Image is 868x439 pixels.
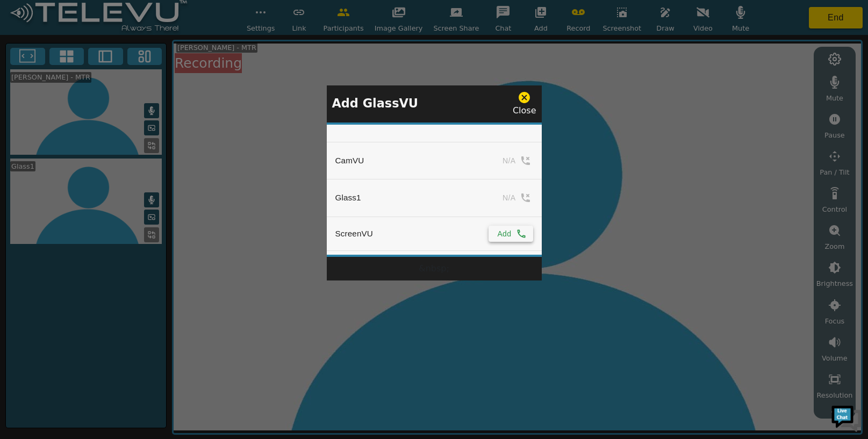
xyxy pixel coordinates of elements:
div: &nbsp; [327,257,542,280]
button: Add [489,226,533,242]
textarea: Type your message and hit 'Enter' [5,293,205,331]
div: CamVU [335,155,364,167]
span: We're online! [62,135,148,244]
p: Add GlassVU [332,95,419,113]
div: Chat with us now [56,56,181,70]
div: Minimize live chat window [176,5,202,31]
img: d_736959983_company_1615157101543_736959983 [18,50,45,77]
img: Chat Widget [830,401,863,434]
div: Glass1 [335,192,361,204]
div: Close [513,91,536,117]
div: ScreenVU [335,228,373,240]
table: simple table [327,125,542,251]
